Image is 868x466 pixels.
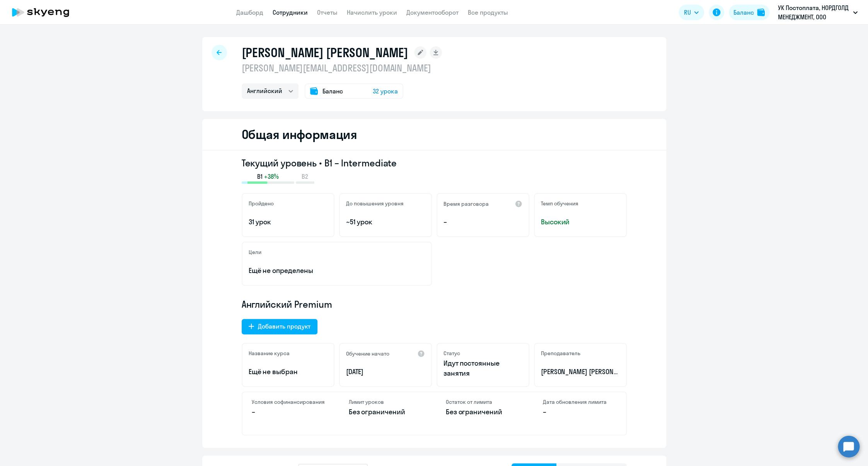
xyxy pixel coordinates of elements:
span: Высокий [541,217,620,227]
span: +38% [264,172,279,181]
div: Добавить продукт [258,322,310,331]
span: Английский Premium [242,298,332,310]
p: – [443,217,522,227]
p: [PERSON_NAME] [PERSON_NAME] [541,367,620,377]
p: – [252,407,326,417]
h5: Обучение начато [346,350,389,357]
span: Баланс [322,86,343,96]
a: Начислить уроки [347,8,397,16]
img: balance [757,8,765,16]
div: Баланс [733,8,754,17]
p: ~51 урок [346,217,425,227]
p: – [543,407,617,417]
a: Дашборд [236,8,263,16]
p: 31 урок [249,217,327,227]
p: Без ограничений [446,407,520,417]
p: Ещё не определены [249,266,425,276]
a: Сотрудники [273,8,308,16]
h4: Остаток от лимита [446,398,520,405]
h5: Цели [249,249,261,256]
button: Добавить продукт [242,319,317,334]
span: B1 [257,172,263,181]
button: RU [679,5,704,20]
h5: Статус [443,350,460,357]
a: Документооборот [406,8,459,16]
p: [PERSON_NAME][EMAIL_ADDRESS][DOMAIN_NAME] [242,62,442,74]
p: УК Постоплата, НОРДГОЛД МЕНЕДЖМЕНТ, ООО [778,3,850,22]
h5: Темп обучения [541,200,578,207]
h5: До повышения уровня [346,200,404,207]
h5: Преподаватель [541,350,580,357]
span: B2 [302,172,308,181]
h5: Время разговора [443,200,489,207]
h2: Общая информация [242,127,357,142]
button: УК Постоплата, НОРДГОЛД МЕНЕДЖМЕНТ, ООО [774,3,861,22]
p: [DATE] [346,367,425,377]
h4: Дата обновления лимита [543,398,617,405]
span: 32 урока [373,86,398,96]
button: Балансbalance [729,5,769,20]
p: Идут постоянные занятия [443,358,522,378]
a: Все продукты [468,8,508,16]
h1: [PERSON_NAME] [PERSON_NAME] [242,45,408,60]
span: RU [684,8,691,17]
p: Без ограничений [349,407,423,417]
h5: Пройдено [249,200,274,207]
h4: Условия софинансирования [252,398,326,405]
a: Отчеты [317,8,338,16]
h4: Лимит уроков [349,398,423,405]
h5: Название курса [249,350,290,357]
h3: Текущий уровень • B1 – Intermediate [242,157,627,169]
p: Ещё не выбран [249,367,327,377]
